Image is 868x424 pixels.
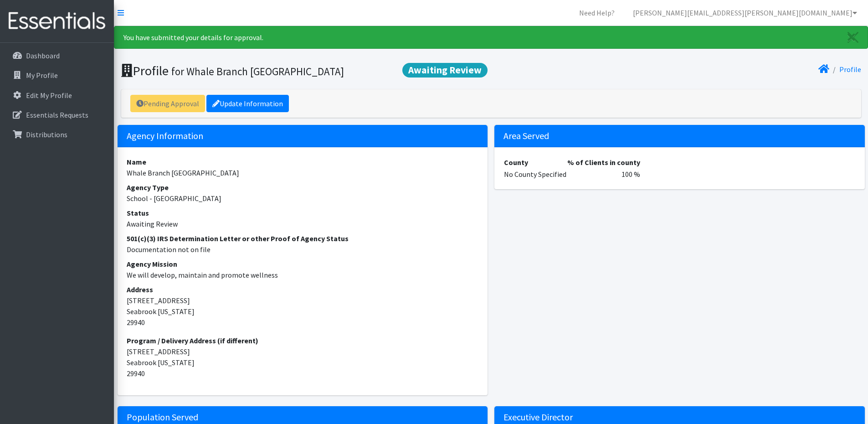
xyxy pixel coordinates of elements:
[127,182,479,193] dt: Agency Type
[4,66,110,84] a: My Profile
[4,125,110,144] a: Distributions
[127,193,479,204] dd: School - [GEOGRAPHIC_DATA]
[503,168,567,180] td: No County Specified
[838,26,868,48] a: Close
[4,106,110,124] a: Essentials Requests
[118,125,488,147] h5: Agency Information
[127,244,479,255] dd: Documentation not on file
[26,51,60,60] p: Dashboard
[206,95,289,112] a: Update Information
[494,125,865,147] h5: Area Served
[402,63,488,78] span: Awaiting Review
[127,218,479,229] dd: Awaiting Review
[4,6,110,36] img: HumanEssentials
[127,335,479,379] address: [STREET_ADDRESS] Seabrook [US_STATE] 29940
[127,259,479,269] dt: Agency Mission
[127,207,479,218] dt: Status
[572,4,622,22] a: Need Help?
[127,156,479,167] dt: Name
[567,156,641,168] th: % of Clients in county
[626,4,864,22] a: [PERSON_NAME][EMAIL_ADDRESS][PERSON_NAME][DOMAIN_NAME]
[26,71,58,80] p: My Profile
[127,284,479,328] address: [STREET_ADDRESS] Seabrook [US_STATE] 29940
[4,47,110,65] a: Dashboard
[127,285,153,294] strong: Address
[839,65,861,74] a: Profile
[4,86,110,104] a: Edit My Profile
[171,65,344,78] small: for Whale Branch [GEOGRAPHIC_DATA]
[127,167,479,178] dd: Whale Branch [GEOGRAPHIC_DATA]
[503,156,567,168] th: County
[121,63,488,79] h1: Profile
[127,233,479,244] dt: 501(c)(3) IRS Determination Letter or other Proof of Agency Status
[567,168,641,180] td: 100 %
[127,336,258,345] strong: Program / Delivery Address (if different)
[26,110,88,119] p: Essentials Requests
[114,26,868,49] div: You have submitted your details for approval.
[26,130,67,139] p: Distributions
[26,91,72,100] p: Edit My Profile
[127,269,479,280] dd: We will develop, maintain and promote wellness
